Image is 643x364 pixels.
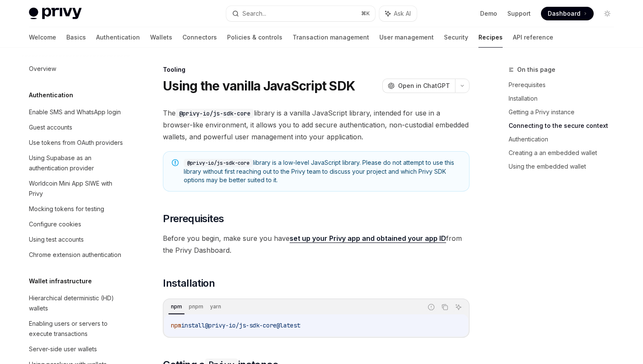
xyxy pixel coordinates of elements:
[208,302,224,312] div: yarn
[478,27,503,48] a: Recipes
[439,302,450,313] button: Copy the contents from the code block
[66,27,86,48] a: Basics
[172,159,179,166] svg: Note
[444,27,468,48] a: Security
[29,219,81,229] div: Configure cookies
[163,78,355,93] h1: Using the vanilla JavaScript SDK
[29,178,126,199] div: Worldcoin Mini App SIWE with Privy
[480,9,497,18] a: Demo
[22,135,131,150] a: Use tokens from OAuth providers
[29,319,126,339] div: Enabling users or servers to execute transactions
[163,65,469,74] div: Tooling
[182,27,217,48] a: Connectors
[509,146,621,160] a: Creating a an embedded wallet
[22,150,131,176] a: Using Supabase as an authentication provider
[509,119,621,133] a: Connecting to the secure context
[379,6,417,21] button: Ask AI
[398,82,450,90] span: Open in ChatGPT
[171,322,181,329] span: npm
[29,234,84,245] div: Using test accounts
[22,217,131,232] a: Configure cookies
[163,232,469,256] span: Before you begin, make sure you have from the Privy Dashboard.
[22,232,131,247] a: Using test accounts
[168,302,185,312] div: npm
[22,201,131,217] a: Mocking tokens for testing
[242,8,266,19] div: Search...
[600,7,614,20] button: Toggle dark mode
[186,302,206,312] div: pnpm
[509,160,621,173] a: Using the embedded wallet
[22,341,131,357] a: Server-side user wallets
[29,204,104,214] div: Mocking tokens for testing
[29,27,56,48] a: Welcome
[22,316,131,341] a: Enabling users or servers to execute transactions
[163,212,224,226] span: Prerequisites
[22,120,131,135] a: Guest accounts
[22,61,131,76] a: Overview
[379,27,434,48] a: User management
[29,293,126,313] div: Hierarchical deterministic (HD) wallets
[29,122,72,133] div: Guest accounts
[509,133,621,146] a: Authentication
[453,302,464,313] button: Ask AI
[513,27,553,48] a: API reference
[382,79,455,93] button: Open in ChatGPT
[517,65,555,75] span: On this page
[22,176,131,201] a: Worldcoin Mini App SIWE with Privy
[293,27,369,48] a: Transaction management
[96,27,140,48] a: Authentication
[29,276,92,286] h5: Wallet infrastructure
[426,302,437,313] button: Report incorrect code
[29,64,56,74] div: Overview
[184,159,253,167] code: @privy-io/js-sdk-core
[22,291,131,316] a: Hierarchical deterministic (HD) wallets
[226,6,375,21] button: Search...⌘K
[29,8,82,20] img: light logo
[361,10,370,17] span: ⌘ K
[29,90,73,100] h5: Authentication
[541,7,594,20] a: Dashboard
[509,105,621,119] a: Getting a Privy instance
[548,9,580,18] span: Dashboard
[29,344,97,354] div: Server-side user wallets
[22,104,131,120] a: Enable SMS and WhatsApp login
[507,9,531,18] a: Support
[509,92,621,105] a: Installation
[394,9,411,18] span: Ask AI
[29,250,121,260] div: Chrome extension authentication
[163,107,469,143] span: The library is a vanilla JavaScript library, intended for use in a browser-like environment, it a...
[29,153,126,173] div: Using Supabase as an authentication provider
[163,277,215,290] span: Installation
[184,158,461,184] span: library is a low-level JavaScript library. Please do not attempt to use this library without firs...
[290,234,446,243] a: set up your Privy app and obtained your app ID
[176,109,254,118] code: @privy-io/js-sdk-core
[29,107,121,117] div: Enable SMS and WhatsApp login
[509,78,621,92] a: Prerequisites
[29,138,123,148] div: Use tokens from OAuth providers
[181,322,205,329] span: install
[150,27,172,48] a: Wallets
[22,247,131,262] a: Chrome extension authentication
[227,27,282,48] a: Policies & controls
[205,322,300,329] span: @privy-io/js-sdk-core@latest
